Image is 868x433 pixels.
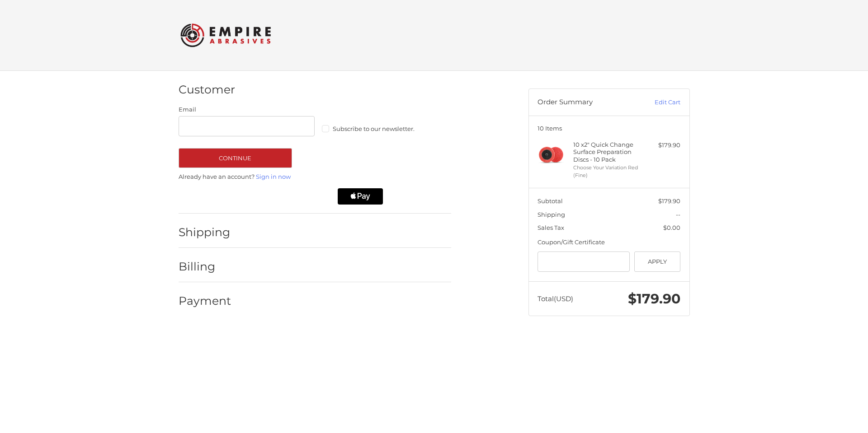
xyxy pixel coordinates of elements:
button: Continue [179,148,292,168]
div: Coupon/Gift Certificate [538,238,680,247]
span: $179.90 [658,197,680,205]
h3: 10 Items [538,125,680,132]
span: Total (USD) [538,294,573,303]
li: Choose Your Variation Red (Fine) [573,164,642,179]
h2: Billing [179,260,231,274]
a: Edit Cart [635,98,680,107]
p: Already have an account? [179,172,451,182]
div: $179.90 [645,141,680,150]
h3: Order Summary [538,98,635,107]
img: Empire Abrasives [180,18,271,53]
h2: Customer [179,83,235,97]
h2: Payment [179,294,231,308]
h2: Shipping [179,225,231,239]
span: $0.00 [663,224,680,231]
span: Subtotal [538,197,563,205]
span: Sales Tax [538,224,564,231]
a: Sign in now [256,173,291,180]
span: Subscribe to our newsletter. [333,125,415,132]
h4: 10 x 2" Quick Change Surface Preparation Discs - 10 Pack [573,141,642,163]
input: Gift Certificate or Coupon Code [538,251,630,272]
span: Shipping [538,211,565,218]
span: $179.90 [628,290,680,307]
span: -- [676,211,680,218]
label: Email [179,105,315,114]
button: Apply [634,251,681,272]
